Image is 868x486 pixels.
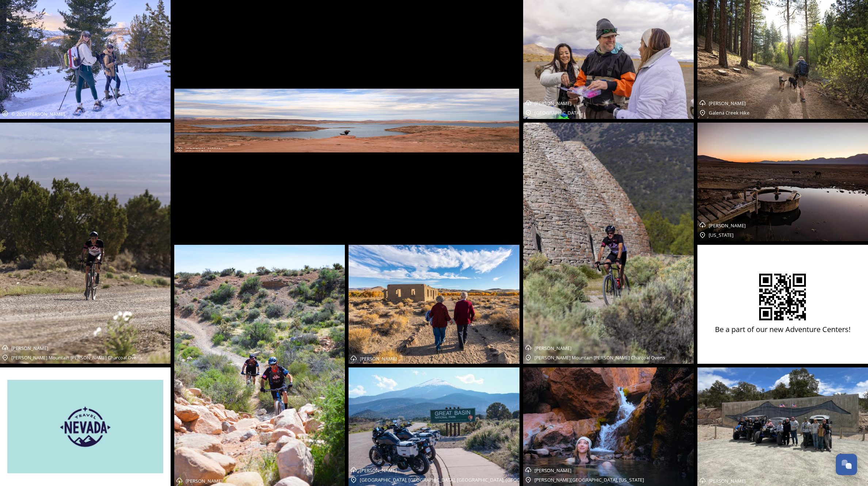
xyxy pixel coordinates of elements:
[534,467,571,474] span: [PERSON_NAME]
[186,150,210,152] span: [US_STATE]
[534,100,571,107] span: [PERSON_NAME]
[715,324,850,335] span: Be a part of our new Adventure Centers!
[709,478,746,484] span: [PERSON_NAME]
[534,345,571,351] span: [PERSON_NAME]
[186,478,222,484] span: [PERSON_NAME]
[349,245,519,364] img: df9bd570-128f-4dcb-8b34-5db372489892.jpg
[709,100,746,107] span: [PERSON_NAME]
[11,111,65,117] span: © 2024 [PERSON_NAME]
[534,354,665,361] span: [PERSON_NAME] Mountain [PERSON_NAME] Charcoal Ovens
[360,355,397,362] span: [PERSON_NAME]
[360,467,397,474] span: [PERSON_NAME]
[836,454,857,475] button: Open Chat
[697,123,868,242] img: c704a9c2-5af0-4d27-a942-4f51179fff27.jpg
[709,232,734,238] span: [US_STATE]
[7,380,163,473] img: download.png
[709,109,750,116] span: Galena Creek Hike
[709,222,746,229] span: [PERSON_NAME]
[174,245,345,486] img: cdb27876-80c8-400b-8281-68dc50bb8415.jpg
[523,123,694,364] img: def53117-1bef-45c7-a84a-823f03e40b01.jpg
[11,354,142,361] span: [PERSON_NAME] Mountain [PERSON_NAME] Charcoal Ovens
[186,147,222,149] span: [PERSON_NAME]
[534,477,644,483] span: [PERSON_NAME][GEOGRAPHIC_DATA], [US_STATE]
[11,345,48,351] span: [PERSON_NAME]
[174,89,519,152] img: a49ca278-65ac-460a-a1c8-c8420311f5bf.jpg
[534,109,581,116] span: [GEOGRAPHIC_DATA]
